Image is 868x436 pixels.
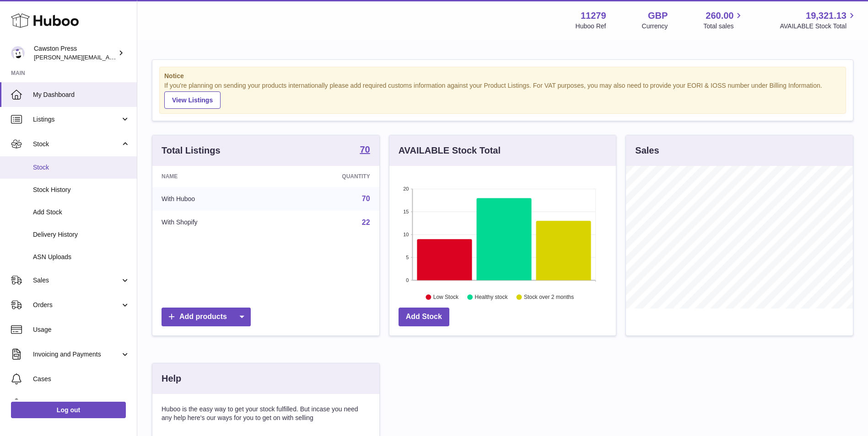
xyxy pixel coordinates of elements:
[360,145,370,156] a: 70
[33,230,130,239] span: Delivery History
[33,276,120,285] span: Sales
[11,46,25,60] img: thomas.carson@cawstonpress.com
[362,195,370,202] a: 70
[642,22,668,31] div: Currency
[524,294,574,300] text: Stock over 2 months
[360,145,370,154] strong: 70
[706,10,733,22] span: 260.00
[34,44,116,62] div: Cawston Press
[164,91,221,109] a: View Listings
[576,22,606,31] div: Huboo Ref
[33,325,130,334] span: Usage
[33,253,130,261] span: ASN Uploads
[806,10,846,22] span: 19,321.13
[403,186,409,191] text: 20
[33,186,130,194] span: Stock History
[635,144,659,157] h3: Sales
[433,294,459,300] text: Low Stock
[399,308,449,326] a: Add Stock
[403,232,409,237] text: 10
[648,10,668,22] strong: GBP
[33,115,120,124] span: Listings
[162,308,251,326] a: Add products
[581,10,606,22] strong: 11279
[703,22,744,31] span: Total sales
[275,166,379,187] th: Quantity
[34,53,232,61] span: [PERSON_NAME][EMAIL_ADDRESS][PERSON_NAME][DOMAIN_NAME]
[162,372,181,385] h3: Help
[33,208,130,217] span: Add Stock
[33,375,130,383] span: Cases
[164,72,841,80] strong: Notice
[406,277,409,283] text: 0
[33,140,120,149] span: Stock
[11,402,126,418] a: Log out
[399,144,501,157] h3: AVAILABLE Stock Total
[703,10,744,31] a: 260.00 Total sales
[403,209,409,214] text: 15
[162,144,221,157] h3: Total Listings
[152,166,275,187] th: Name
[780,22,857,31] span: AVAILABLE Stock Total
[33,163,130,172] span: Stock
[362,218,370,226] a: 22
[780,10,857,31] a: 19,321.13 AVAILABLE Stock Total
[152,187,275,211] td: With Huboo
[152,211,275,234] td: With Shopify
[162,405,370,422] p: Huboo is the easy way to get your stock fulfilled. But incase you need any help here's our ways f...
[474,294,508,300] text: Healthy stock
[33,90,130,99] span: My Dashboard
[33,350,120,359] span: Invoicing and Payments
[406,255,409,260] text: 5
[164,81,841,109] div: If you're planning on sending your products internationally please add required customs informati...
[33,301,120,309] span: Orders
